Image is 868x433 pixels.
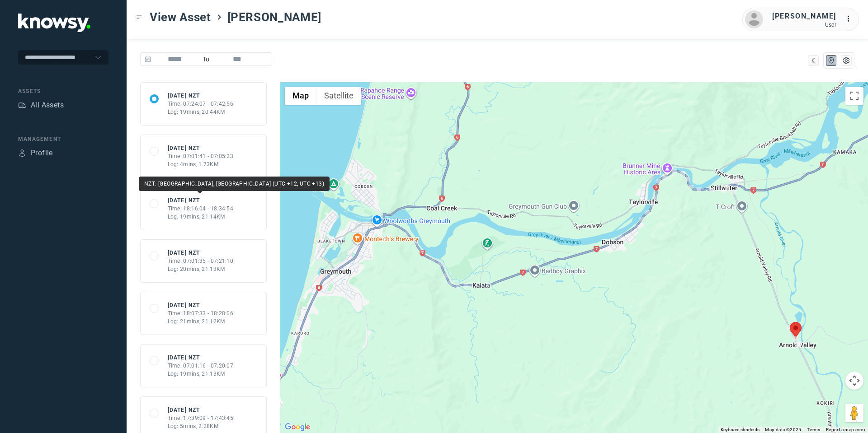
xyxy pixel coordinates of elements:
[283,421,312,433] img: Google
[168,257,234,265] div: Time: 07:01:35 - 07:21:10
[809,56,817,65] div: Map
[168,414,234,422] div: Time: 17:39:09 - 17:43:45
[807,427,821,432] a: Terms (opens in new tab)
[136,14,142,20] div: Toggle Menu
[168,249,234,257] div: [DATE] NZT
[846,15,855,22] tspan: ...
[168,354,234,362] div: [DATE] NZT
[168,92,234,100] div: [DATE] NZT
[18,149,26,157] div: Profile
[18,14,90,32] img: Application Logo
[845,14,856,26] div: :
[168,265,234,273] div: Log: 20mins, 21.13KM
[827,56,835,65] div: Map
[144,181,324,187] span: NZT: [GEOGRAPHIC_DATA], [GEOGRAPHIC_DATA] (UTC +12, UTC +13)
[216,14,223,21] div: >
[168,422,234,430] div: Log: 5mins, 2.28KM
[18,101,26,109] div: Assets
[826,427,865,432] a: Report a map error
[745,10,763,28] img: avatar.png
[31,148,53,158] div: Profile
[168,205,234,213] div: Time: 18:16:04 - 18:34:54
[168,406,234,414] div: [DATE] NZT
[845,404,863,422] button: Drag Pegman onto the map to open Street View
[772,11,836,22] div: [PERSON_NAME]
[168,100,234,108] div: Time: 07:24:07 - 07:42:56
[845,14,856,24] div: :
[150,9,211,25] span: View Asset
[772,22,836,28] div: User
[18,135,108,143] div: Management
[721,427,759,433] button: Keyboard shortcuts
[168,213,234,221] div: Log: 19mins, 21.14KM
[18,87,108,95] div: Assets
[168,317,234,326] div: Log: 21mins, 21.12KM
[168,301,234,309] div: [DATE] NZT
[168,309,234,317] div: Time: 18:07:33 - 18:28:06
[285,87,316,105] button: Show street map
[168,108,234,116] div: Log: 19mins, 20.44KM
[168,362,234,370] div: Time: 07:01:16 - 07:20:07
[168,196,234,205] div: [DATE] NZT
[18,100,64,111] a: AssetsAll Assets
[199,52,213,66] span: To
[168,144,234,152] div: [DATE] NZT
[765,427,802,432] span: Map data ©2025
[227,9,321,25] span: [PERSON_NAME]
[168,152,234,160] div: Time: 07:01:41 - 07:05:23
[845,87,863,105] button: Toggle fullscreen view
[168,160,234,168] div: Log: 4mins, 1.73KM
[283,421,312,433] a: Open this area in Google Maps (opens a new window)
[842,56,850,65] div: List
[845,372,863,390] button: Map camera controls
[31,100,64,111] div: All Assets
[168,370,234,378] div: Log: 19mins, 21.13KM
[18,148,53,158] a: ProfileProfile
[316,87,361,105] button: Show satellite imagery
